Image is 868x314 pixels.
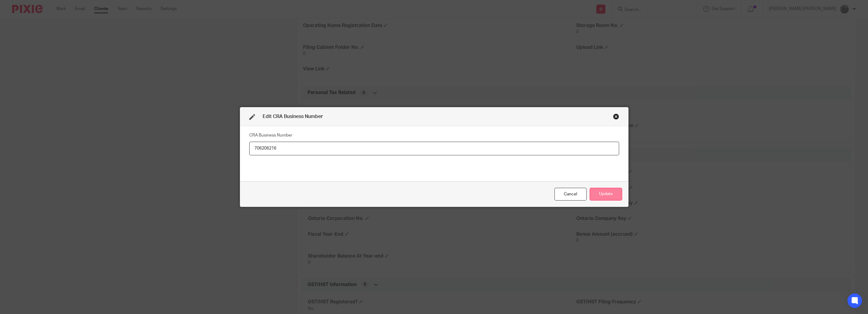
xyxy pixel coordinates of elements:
div: Close this dialog window [554,188,587,201]
div: Close this dialog window [613,113,619,120]
label: CRA Business Number [249,132,292,138]
input: CRA Business Number [249,142,619,155]
span: Edit CRA Business Number [263,114,323,119]
button: Update [590,188,622,201]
